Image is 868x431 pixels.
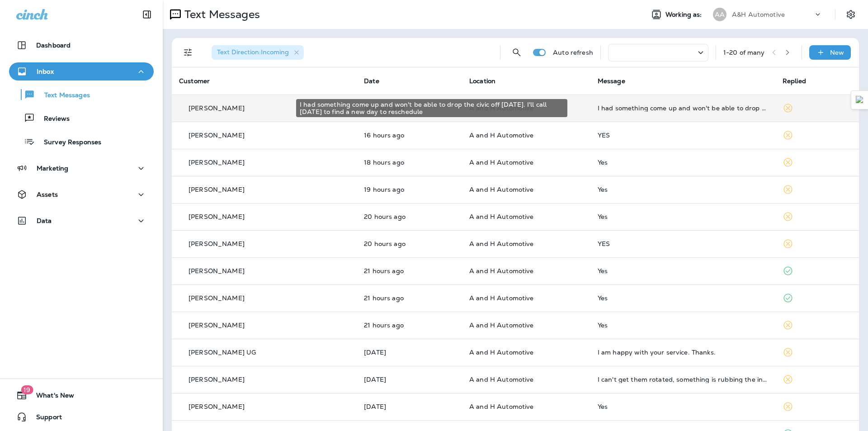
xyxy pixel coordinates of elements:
p: [PERSON_NAME] [189,403,245,410]
div: Yes [598,213,768,220]
span: Message [598,77,625,85]
p: [PERSON_NAME] [189,213,245,220]
div: Yes [598,159,768,166]
p: Aug 23, 2025 12:29 PM [364,349,455,356]
p: Aug 24, 2025 10:19 AM [364,294,455,302]
span: A and H Automotive [469,185,534,194]
button: Search Messages [508,43,526,62]
p: [PERSON_NAME] [189,132,245,139]
p: Marketing [37,165,68,172]
p: New [830,49,844,56]
div: I am happy with your service. Thanks. [598,349,768,356]
span: Customer [179,77,210,85]
div: YES [598,240,768,247]
p: Dashboard [36,42,71,49]
p: Aug 24, 2025 01:26 PM [364,159,455,166]
p: [PERSON_NAME] UG [189,349,256,356]
span: Working as: [665,11,704,19]
div: Yes [598,294,768,302]
button: Reviews [9,109,154,128]
span: Replied [783,77,806,85]
button: Settings [843,6,859,23]
span: A and H Automotive [469,131,534,139]
p: Text Messages [35,91,90,100]
span: What's New [27,392,74,403]
p: Inbox [37,68,54,75]
p: A&H Automotive [732,11,785,18]
p: Aug 23, 2025 10:22 AM [364,376,455,383]
p: [PERSON_NAME] [189,294,245,302]
div: I had something come up and won't be able to drop the civic off [DATE]. I'll call [DATE] to find ... [296,99,567,117]
p: [PERSON_NAME] [189,376,245,383]
p: [PERSON_NAME] [189,267,245,275]
div: Yes [598,403,768,410]
span: A and H Automotive [469,375,534,384]
p: Reviews [35,115,70,123]
p: Data [37,217,52,224]
button: Filters [179,43,197,62]
div: Yes [598,322,768,329]
p: Assets [37,191,58,198]
p: [PERSON_NAME] [189,240,245,247]
span: A and H Automotive [469,240,534,248]
span: A and H Automotive [469,321,534,329]
button: Survey Responses [9,132,154,151]
button: Inbox [9,62,154,81]
div: Yes [598,186,768,193]
div: I can't get them rotated, something is rubbing the insides of the front tires, lol! [598,376,768,383]
p: Auto refresh [553,49,593,56]
span: A and H Automotive [469,158,534,166]
button: Assets [9,185,154,204]
button: Text Messages [9,85,154,104]
p: Aug 24, 2025 11:14 AM [364,240,455,247]
span: Location [469,77,495,85]
button: 19What's New [9,386,154,404]
button: Dashboard [9,36,154,54]
p: Aug 24, 2025 10:18 AM [364,322,455,329]
span: Date [364,77,379,85]
span: A and H Automotive [469,403,534,411]
p: Text Messages [181,8,260,21]
div: 1 - 20 of many [723,49,765,56]
span: Text Direction : Incoming [217,48,289,56]
p: Aug 21, 2025 03:22 PM [364,403,455,410]
p: [PERSON_NAME] [189,322,245,329]
span: A and H Automotive [469,213,534,221]
p: [PERSON_NAME] [189,186,245,193]
img: Detect Auto [856,96,864,104]
span: A and H Automotive [469,294,534,302]
p: [PERSON_NAME] [189,104,245,112]
span: Support [27,413,62,424]
p: Aug 24, 2025 10:19 AM [364,267,455,275]
span: A and H Automotive [469,348,534,356]
button: Marketing [9,159,154,177]
p: Survey Responses [35,138,101,147]
div: I had something come up and won't be able to drop the civic off tomorrow. I'll call tomorrow to f... [598,104,768,112]
div: AA [713,8,726,21]
p: Aug 24, 2025 11:56 AM [364,213,455,220]
p: Aug 24, 2025 12:52 PM [364,186,455,193]
button: Support [9,408,154,426]
button: Data [9,212,154,230]
span: 19 [21,385,33,394]
span: A and H Automotive [469,267,534,275]
p: [PERSON_NAME] [189,159,245,166]
div: Yes [598,267,768,275]
div: YES [598,132,768,139]
p: Aug 24, 2025 04:00 PM [364,132,455,139]
button: Collapse Sidebar [134,5,160,24]
div: Text Direction:Incoming [212,45,304,60]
